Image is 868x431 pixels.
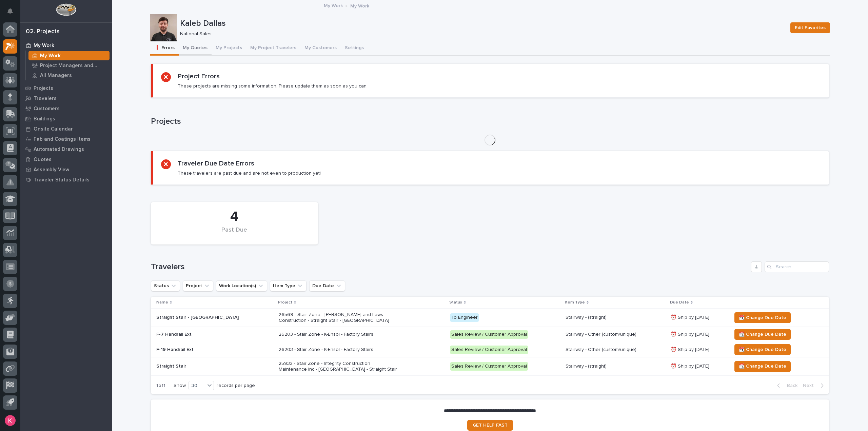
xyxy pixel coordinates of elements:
p: All Managers [40,73,72,79]
p: ⏰ Ship by [DATE] [671,364,726,369]
a: Project Managers and Engineers [26,61,112,70]
a: Traveler Status Details [20,175,112,185]
a: Projects [20,83,112,93]
button: 📆 Change Due Date [734,329,791,340]
button: Work Location(s) [216,280,267,291]
div: 30 [189,382,205,389]
p: 26203 - Stair Zone - K-Ensol - Factory Stairs [279,332,397,337]
a: Quotes [20,154,112,164]
h1: Travelers [151,262,748,272]
p: Name [156,299,168,306]
a: All Managers [26,71,112,80]
img: Workspace Logo [56,3,76,16]
button: 📆 Change Due Date [734,361,791,372]
p: Buildings [34,116,55,122]
p: Straight Stair - [GEOGRAPHIC_DATA] [156,315,273,320]
div: To Engineer [450,313,479,322]
p: Customers [34,106,60,112]
a: Onsite Calendar [20,124,112,134]
button: 📆 Change Due Date [734,344,791,355]
p: Stairway - Other (custom/unique) [566,332,666,337]
p: ⏰ Ship by [DATE] [671,315,726,320]
div: Past Due [162,227,307,241]
h1: Projects [151,117,829,126]
p: Due Date [670,299,689,306]
button: Notifications [3,4,17,18]
button: Item Type [270,280,307,291]
h2: Project Errors [178,72,220,80]
span: GET HELP FAST [473,423,508,428]
button: My Quotes [179,41,212,56]
p: Travelers [34,96,57,102]
p: Automated Drawings [34,146,84,153]
span: 📆 Change Due Date [739,314,786,322]
p: Quotes [34,157,52,163]
p: My Work [40,53,61,59]
button: My Project Travelers [246,41,300,56]
p: Status [449,299,462,306]
button: Due Date [309,280,345,291]
div: Sales Review / Customer Approval [450,330,528,339]
a: Buildings [20,114,112,124]
p: Show [174,383,186,389]
button: ❗ Errors [150,41,179,56]
button: 📆 Change Due Date [734,312,791,323]
p: 26569 - Stair Zone - [PERSON_NAME] and Laws Construction - Straight Stair - [GEOGRAPHIC_DATA] [279,312,397,324]
p: Onsite Calendar [34,126,73,132]
p: Kaleb Dallas [180,19,785,28]
p: My Work [350,2,369,9]
tr: Straight Stair - [GEOGRAPHIC_DATA]26569 - Stair Zone - [PERSON_NAME] and Laws Construction - Stra... [151,309,829,327]
p: Stairway - (straight) [566,315,666,320]
span: 📆 Change Due Date [739,330,786,338]
span: 📆 Change Due Date [739,346,786,354]
p: records per page [217,383,255,389]
p: These projects are missing some information. Please update them as soon as you can. [178,83,368,89]
p: 26203 - Stair Zone - K-Ensol - Factory Stairs [279,347,397,353]
p: ⏰ Ship by [DATE] [671,347,726,353]
div: 02. Projects [26,28,60,36]
p: Straight Stair [156,364,273,369]
a: My Work [20,40,112,51]
a: My Work [26,51,112,60]
p: F-7 Handrail Ext [156,332,273,337]
p: Stairway - Other (custom/unique) [566,347,666,353]
p: ⏰ Ship by [DATE] [671,332,726,337]
span: Back [783,383,797,389]
p: F-19 Handrail Ext [156,347,273,353]
p: Projects [34,85,53,92]
div: 4 [162,209,307,226]
p: Stairway - (straight) [566,364,666,369]
div: Sales Review / Customer Approval [450,362,528,371]
span: Next [803,383,818,389]
button: Project [183,280,213,291]
button: Back [772,383,800,389]
button: My Customers [300,41,341,56]
h2: Traveler Due Date Errors [178,159,254,168]
p: Project Managers and Engineers [40,63,107,69]
p: National Sales [180,31,782,37]
tr: F-7 Handrail Ext26203 - Stair Zone - K-Ensol - Factory StairsSales Review / Customer ApprovalStai... [151,327,829,342]
tr: Straight Stair25932 - Stair Zone - Integrity Construction Maintenance Inc - [GEOGRAPHIC_DATA] - S... [151,357,829,376]
tr: F-19 Handrail Ext26203 - Stair Zone - K-Ensol - Factory StairsSales Review / Customer ApprovalSta... [151,342,829,357]
div: Sales Review / Customer Approval [450,346,528,354]
span: 📆 Change Due Date [739,362,786,370]
a: Assembly View [20,164,112,175]
p: Fab and Coatings Items [34,136,91,142]
button: Next [800,383,829,389]
input: Search [765,261,829,272]
p: Item Type [565,299,585,306]
button: Edit Favorites [790,22,830,33]
button: users-avatar [3,413,17,428]
span: Edit Favorites [795,24,826,32]
p: Traveler Status Details [34,177,90,183]
a: Customers [20,103,112,114]
button: Status [151,280,180,291]
div: Notifications [8,8,17,19]
p: 25932 - Stair Zone - Integrity Construction Maintenance Inc - [GEOGRAPHIC_DATA] - Straight Stair [279,361,397,372]
p: My Work [34,43,54,49]
a: GET HELP FAST [467,420,513,431]
a: Fab and Coatings Items [20,134,112,144]
p: Assembly View [34,167,69,173]
a: Automated Drawings [20,144,112,154]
